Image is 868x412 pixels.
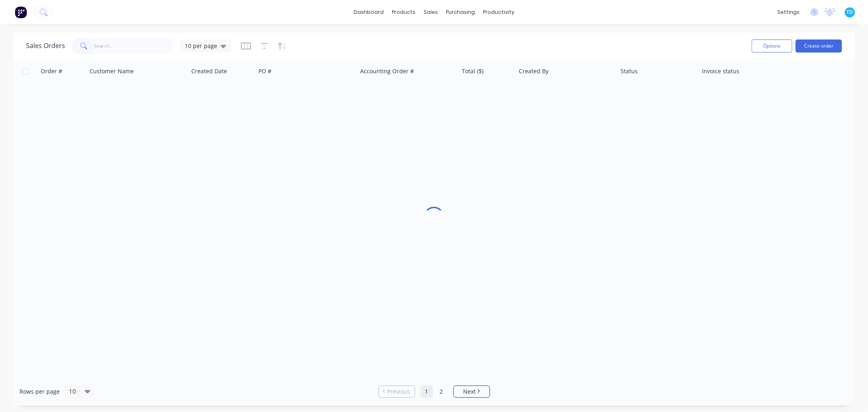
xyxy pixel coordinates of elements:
button: Options [752,39,792,53]
div: Created By [519,67,549,75]
img: Factory [15,6,27,18]
a: Next page [454,388,490,396]
div: Accounting Order # [360,67,414,75]
span: Next [463,388,476,396]
a: Previous page [379,388,415,396]
div: Status [621,67,638,75]
span: Previous [387,388,410,396]
div: purchasing [442,6,479,18]
button: Create order [796,39,842,53]
a: dashboard [350,6,388,18]
span: 10 per page [185,42,217,50]
input: Search... [94,38,174,54]
a: Page 1 is your current page [421,386,433,398]
a: Page 2 [435,386,448,398]
div: products [388,6,420,18]
ul: Pagination [375,386,493,398]
div: settings [773,6,804,18]
div: Total ($) [462,67,483,75]
span: Rows per page [20,388,60,396]
div: productivity [479,6,518,18]
h1: Sales Orders [26,42,65,50]
div: Customer Name [90,67,134,75]
div: Invoice status [702,67,739,75]
span: TD [847,9,853,16]
div: Order # [41,67,62,75]
div: sales [420,6,442,18]
div: Created Date [191,67,227,75]
div: PO # [258,67,271,75]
